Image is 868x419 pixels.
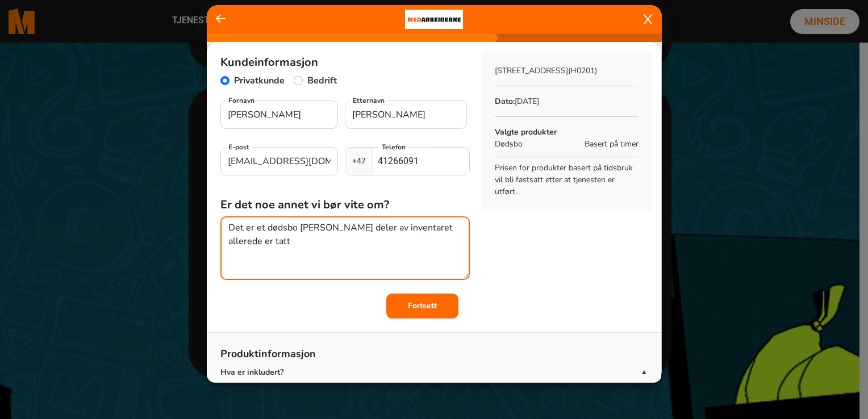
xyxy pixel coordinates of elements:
label: Privatkunde [234,74,285,87]
span: +47 [345,147,373,175]
p: Produktinformasjon [220,346,648,366]
span: (H0201) [568,65,597,76]
b: Valgte produkter [495,127,557,137]
p: Hva er inkludert? [220,366,641,378]
b: Dato: [495,96,515,107]
img: bacdd172-0455-430b-bf8f-cf411a8648e0 [405,5,463,33]
label: Bedrift [307,74,337,87]
h5: Kundeinformasjon [220,56,470,69]
p: Vårt team tar seg av all lasting og kasting av dødsboet [220,380,648,392]
b: Fortsett [408,300,437,311]
strong: Lasting og kasting: [220,381,290,392]
p: Dødsbo [495,138,579,150]
span: Basert på timer [585,138,639,150]
p: [STREET_ADDRESS] [495,65,639,77]
span: ▲ [641,367,648,377]
button: Fortsett [386,294,458,319]
p: [DATE] [495,95,639,107]
p: Prisen for produkter basert på tidsbruk vil bli fastsatt etter at tjenesten er utført. [495,162,639,198]
h5: Er det noe annet vi bør vite om? [220,198,470,212]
